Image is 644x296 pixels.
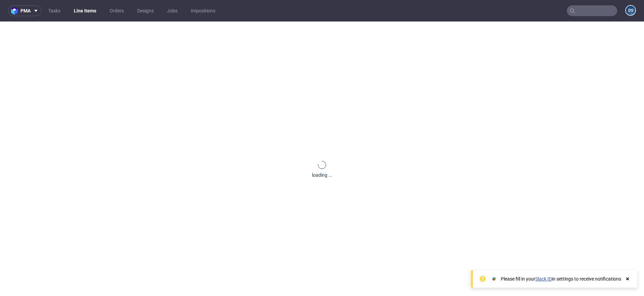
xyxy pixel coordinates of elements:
[312,172,332,178] div: loading ...
[491,276,497,282] img: Slack
[8,5,42,16] button: pma
[535,276,552,282] a: Slack ID
[626,6,635,15] figcaption: DS
[11,7,20,15] img: logo
[44,5,64,16] a: Tasks
[163,5,181,16] a: Jobs
[501,276,621,282] div: Please fill in your in settings to receive notifications
[106,5,128,16] a: Orders
[20,8,31,13] span: pma
[133,5,158,16] a: Designs
[70,5,100,16] a: Line Items
[187,5,219,16] a: Impositions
